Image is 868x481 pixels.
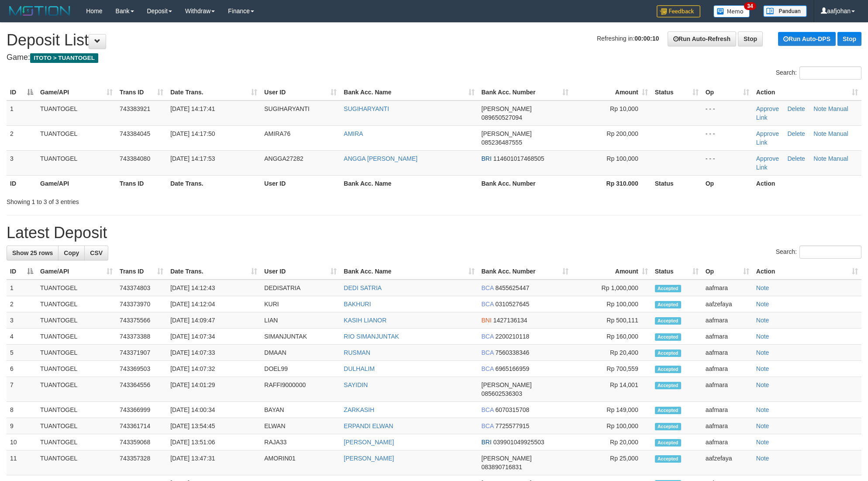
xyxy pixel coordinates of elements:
[7,31,861,49] h1: Deposit List
[702,361,753,377] td: aafmara
[702,312,753,329] td: aafmara
[702,150,753,175] td: - - -
[763,5,807,17] img: panduan.png
[116,329,167,345] td: 743373388
[756,130,779,137] a: Approve
[344,317,386,324] a: KASIH LIANOR
[261,402,340,418] td: BAYAN
[7,361,37,377] td: 6
[702,377,753,402] td: aafmara
[655,301,681,308] span: Accepted
[776,66,861,80] label: Search:
[37,345,116,361] td: TUANTOGEL
[756,455,769,462] a: Note
[37,450,116,475] td: TUANTOGEL
[787,155,805,162] a: Delete
[167,296,261,312] td: [DATE] 14:12:04
[572,263,651,280] th: Amount: activate to sort column ascending
[572,402,651,418] td: Rp 149,000
[344,301,371,308] a: BAKHURI
[7,296,37,312] td: 2
[37,280,116,296] td: TUANTOGEL
[482,365,494,372] span: BCA
[744,2,756,10] span: 34
[344,381,368,388] a: SAYIDIN
[167,377,261,402] td: [DATE] 14:01:29
[651,263,702,280] th: Status: activate to sort column ascending
[344,333,399,340] a: RIO SIMANJUNTAK
[572,450,651,475] td: Rp 25,000
[655,333,681,341] span: Accepted
[572,175,651,191] th: Rp 310.000
[493,439,544,446] span: Copy 039901049925503 to clipboard
[261,377,340,402] td: RAFFI9000000
[167,450,261,475] td: [DATE] 13:47:31
[7,100,37,126] td: 1
[756,105,779,112] a: Approve
[167,402,261,418] td: [DATE] 14:00:34
[340,84,478,100] th: Bank Acc. Name: activate to sort column ascending
[655,407,681,414] span: Accepted
[482,130,532,137] span: [PERSON_NAME]
[787,105,805,112] a: Delete
[655,317,681,325] span: Accepted
[261,345,340,361] td: DMAAN
[30,53,98,63] span: ITOTO > TUANTOGEL
[482,333,494,340] span: BCA
[7,345,37,361] td: 5
[344,455,394,462] a: [PERSON_NAME]
[478,263,572,280] th: Bank Acc. Number: activate to sort column ascending
[261,263,340,280] th: User ID: activate to sort column ascending
[655,455,681,463] span: Accepted
[813,155,827,162] a: Note
[344,155,417,162] a: ANGGA [PERSON_NAME]
[495,422,529,429] span: Copy 7725577915 to clipboard
[340,263,478,280] th: Bank Acc. Name: activate to sort column ascending
[606,130,638,137] span: Rp 200,000
[702,345,753,361] td: aafmara
[344,105,389,112] a: SUGIHARYANTI
[787,130,805,137] a: Delete
[7,150,37,175] td: 3
[116,312,167,329] td: 743375566
[84,246,108,260] a: CSV
[116,280,167,296] td: 743374803
[7,4,73,17] img: MOTION_logo.png
[482,455,532,462] span: [PERSON_NAME]
[813,130,827,137] a: Note
[702,100,753,126] td: - - -
[37,150,116,175] td: TUANTOGEL
[495,301,529,308] span: Copy 0310527645 to clipboard
[702,434,753,450] td: aafmara
[90,249,103,256] span: CSV
[264,105,310,112] span: SUGIHARYANTI
[756,284,769,291] a: Note
[668,31,736,46] a: Run Auto-Refresh
[572,329,651,345] td: Rp 160,000
[170,105,215,112] span: [DATE] 14:17:41
[482,422,494,429] span: BCA
[116,296,167,312] td: 743373970
[756,105,848,121] a: Manual Link
[756,333,769,340] a: Note
[813,105,827,112] a: Note
[756,301,769,308] a: Note
[37,434,116,450] td: TUANTOGEL
[167,418,261,434] td: [DATE] 13:54:45
[753,175,861,191] th: Action
[756,381,769,388] a: Note
[756,155,848,171] a: Manual Link
[702,418,753,434] td: aafmara
[37,329,116,345] td: TUANTOGEL
[116,418,167,434] td: 743361714
[37,100,116,126] td: TUANTOGEL
[572,280,651,296] td: Rp 1,000,000
[37,312,116,329] td: TUANTOGEL
[778,32,836,46] a: Run Auto-DPS
[482,301,494,308] span: BCA
[702,329,753,345] td: aafmara
[655,350,681,357] span: Accepted
[37,418,116,434] td: TUANTOGEL
[657,5,700,17] img: Feedback.jpg
[493,155,544,162] span: Copy 114601017468505 to clipboard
